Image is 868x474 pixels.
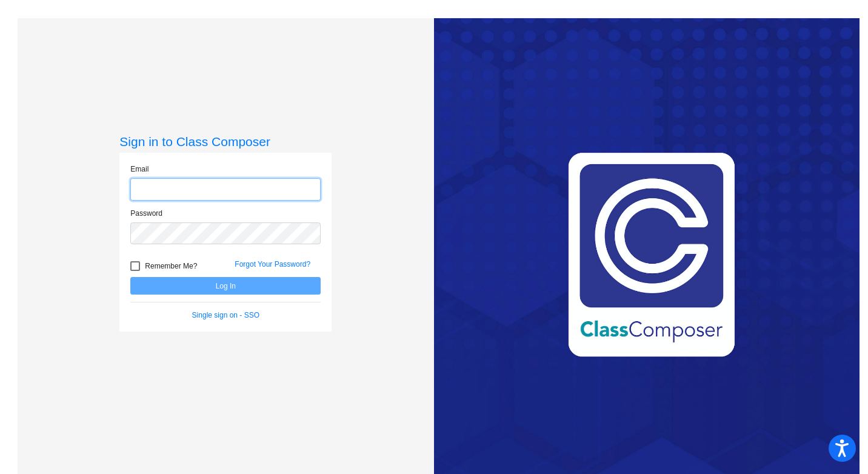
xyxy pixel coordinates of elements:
a: Single sign on - SSO [192,311,259,319]
span: Remember Me? [145,259,197,273]
button: Log In [130,277,321,295]
h3: Sign in to Class Composer [119,134,332,149]
label: Password [130,208,162,219]
a: Forgot Your Password? [235,260,310,269]
label: Email [130,164,149,175]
